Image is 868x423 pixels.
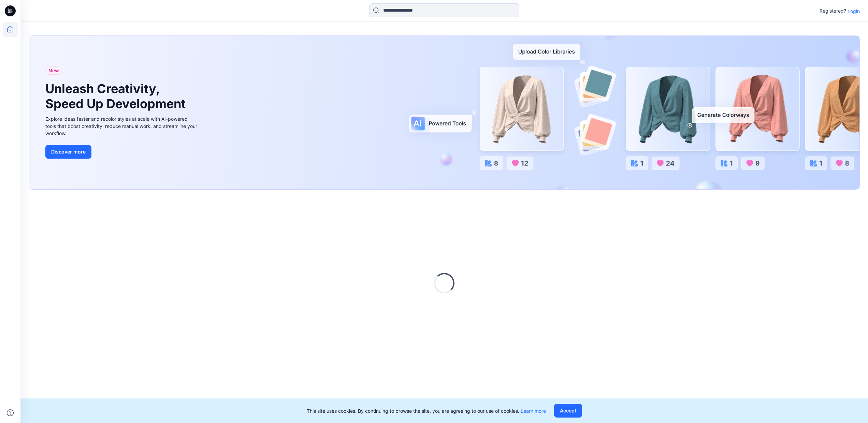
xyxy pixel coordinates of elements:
[45,145,91,159] button: Discover more
[521,408,546,414] a: Learn more
[48,67,59,75] span: New
[45,82,189,111] h1: Unleash Creativity, Speed Up Development
[307,407,546,414] p: This site uses cookies. By continuing to browse the site, you are agreeing to our use of cookies.
[45,145,199,159] a: Discover more
[848,8,860,15] p: Login
[554,404,582,418] button: Accept
[45,115,199,137] div: Explore ideas faster and recolor styles at scale with AI-powered tools that boost creativity, red...
[820,7,846,15] p: Registered?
